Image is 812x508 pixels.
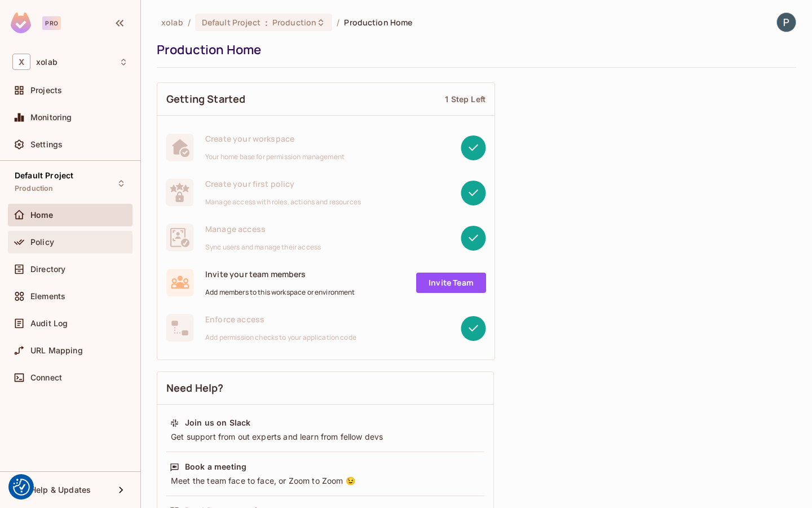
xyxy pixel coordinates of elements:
[30,86,62,95] span: Projects
[337,17,339,28] li: /
[13,479,30,496] button: Consent Preferences
[166,92,245,106] span: Getting Started
[30,113,72,122] span: Monitoring
[777,13,796,32] img: Pouya Ghafarimehrdad
[205,224,321,234] span: Manage access
[205,133,345,144] span: Create your workspace
[30,211,54,220] span: Home
[344,17,412,28] span: Production Home
[30,238,54,247] span: Policy
[202,17,261,28] span: Default Project
[42,16,61,30] div: Pro
[30,485,91,494] span: Help & Updates
[161,17,183,28] span: the active workspace
[15,171,73,180] span: Default Project
[30,140,63,149] span: Settings
[36,58,58,67] span: Workspace: xolab
[185,461,246,472] div: Book a meeting
[11,12,31,33] img: SReyMgAAAABJRU5ErkJggg==
[30,319,68,328] span: Audit Log
[170,475,481,487] div: Meet the team face to face, or Zoom to Zoom 😉
[205,198,361,207] span: Manage access with roles, actions and resources
[205,333,356,342] span: Add permission checks to your application code
[30,373,62,382] span: Connect
[185,417,250,428] div: Join us on Slack
[30,265,65,274] span: Directory
[30,292,65,301] span: Elements
[416,273,486,293] a: Invite Team
[264,18,268,27] span: :
[205,269,355,279] span: Invite your team members
[445,94,486,104] div: 1 Step Left
[205,243,321,252] span: Sync users and manage their access
[12,54,30,70] span: X
[15,184,54,193] span: Production
[205,288,355,297] span: Add members to this workspace or environment
[13,479,30,496] img: Revisit consent button
[272,17,316,28] span: Production
[205,152,345,161] span: Your home base for permission management
[30,346,83,355] span: URL Mapping
[157,41,791,58] div: Production Home
[205,314,356,325] span: Enforce access
[166,381,224,395] span: Need Help?
[205,178,361,189] span: Create your first policy
[170,431,481,443] div: Get support from out experts and learn from fellow devs
[188,17,191,28] li: /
